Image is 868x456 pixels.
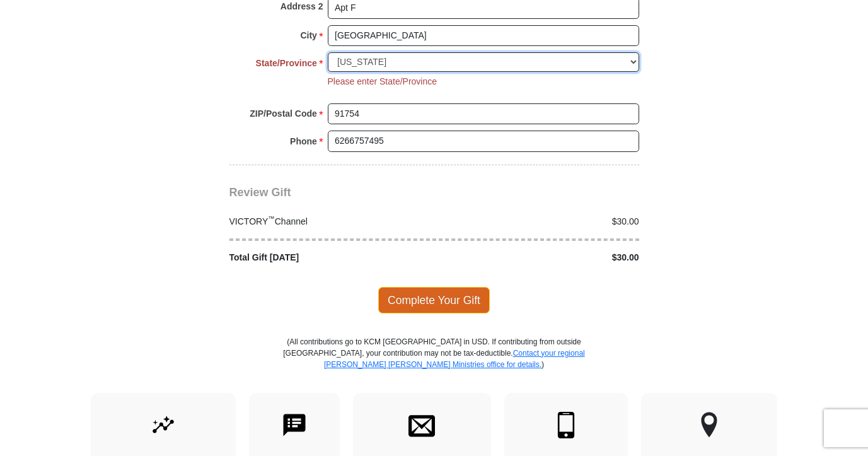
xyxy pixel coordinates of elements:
[328,75,437,88] li: Please enter State/Province
[700,412,718,438] img: other-region
[283,336,586,393] p: (All contributions go to KCM [GEOGRAPHIC_DATA] in USD. If contributing from outside [GEOGRAPHIC_D...
[290,132,317,150] strong: Phone
[223,215,434,228] div: VICTORY Channel
[281,412,308,438] img: text-to-give.svg
[229,186,291,199] span: Review Gift
[300,26,316,44] strong: City
[150,412,176,438] img: give-by-stock.svg
[408,412,435,438] img: envelope.svg
[268,214,275,222] sup: ™
[378,287,490,313] span: Complete Your Gift
[553,412,579,438] img: mobile.svg
[434,251,646,264] div: $30.00
[434,215,646,228] div: $30.00
[223,251,434,264] div: Total Gift [DATE]
[324,349,585,369] a: Contact your regional [PERSON_NAME] [PERSON_NAME] Ministries office for details.
[256,54,317,72] strong: State/Province
[250,105,317,122] strong: ZIP/Postal Code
